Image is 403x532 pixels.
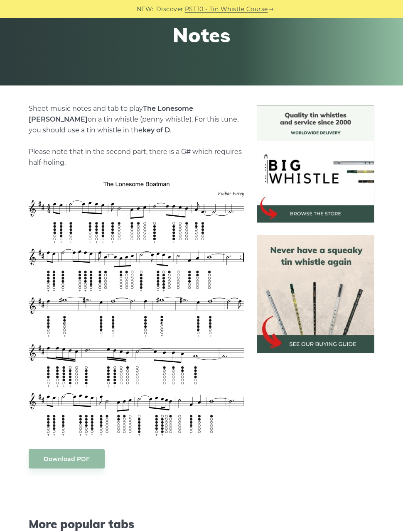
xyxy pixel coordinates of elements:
[29,181,244,437] img: Lonesome Boatman Tin Whistle Tab & Sheet Music
[137,5,154,14] span: NEW:
[257,235,374,353] img: tin whistle buying guide
[143,126,170,134] strong: key of D
[29,103,244,168] p: Sheet music notes and tab to play on a tin whistle (penny whistle). For this tune, you should use...
[29,517,244,531] span: More popular tabs
[257,105,374,223] img: BigWhistle Tin Whistle Store
[29,449,105,469] a: Download PDF
[185,5,268,14] a: PST10 - Tin Whistle Course
[156,5,184,14] span: Discover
